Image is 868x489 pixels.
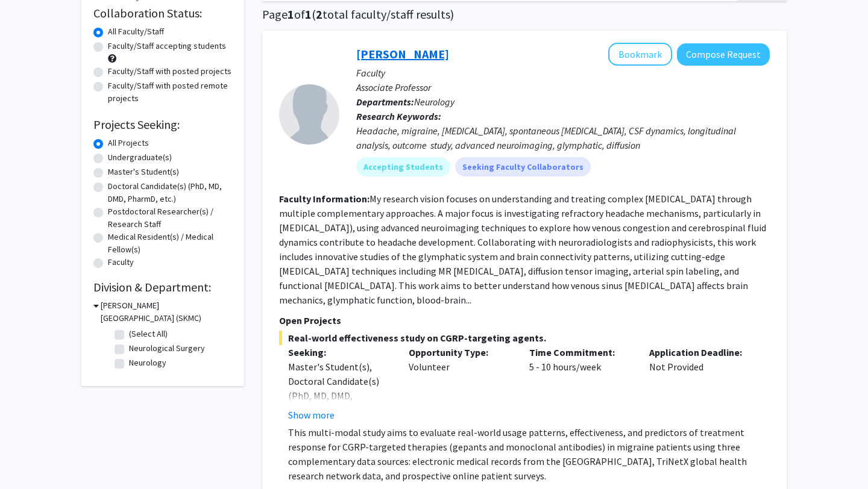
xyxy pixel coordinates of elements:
[288,345,391,360] p: Seeking:
[288,360,391,446] div: Master's Student(s), Doctoral Candidate(s) (PhD, MD, DMD, PharmD, etc.), Medical Resident(s) / Me...
[108,65,231,78] label: Faculty/Staff with posted projects
[414,96,454,108] span: Neurology
[649,345,752,360] p: Application Deadline:
[129,357,166,369] label: Neurology
[356,110,441,122] b: Research Keywords:
[262,7,787,22] h1: Page of ( total faculty/staff results)
[356,46,449,61] a: [PERSON_NAME]
[305,7,312,22] span: 1
[288,425,770,483] p: This multi-modal study aims to evaluate real-world usage patterns, effectiveness, and predictors ...
[677,43,770,66] button: Compose Request to Hsiangkuo Yuan
[93,6,232,20] h2: Collaboration Status:
[129,328,168,340] label: (Select All)
[356,80,770,95] p: Associate Professor
[640,345,761,422] div: Not Provided
[279,193,766,306] fg-read-more: My research vision focuses on understanding and treating complex [MEDICAL_DATA] through multiple ...
[108,180,232,205] label: Doctoral Candidate(s) (PhD, MD, DMD, PharmD, etc.)
[108,205,232,231] label: Postdoctoral Researcher(s) / Research Staff
[101,299,232,325] h3: [PERSON_NAME][GEOGRAPHIC_DATA] (SKMC)
[129,342,205,355] label: Neurological Surgery
[279,331,770,345] span: Real-world effectiveness study on CGRP-targeting agents.
[288,7,294,22] span: 1
[93,117,232,132] h2: Projects Seeking:
[356,123,770,152] div: Headache, migraine, [MEDICAL_DATA], spontaneous [MEDICAL_DATA], CSF dynamics, longitudinal analys...
[608,43,672,66] button: Add Hsiangkuo Yuan to Bookmarks
[108,25,164,38] label: All Faculty/Staff
[316,7,322,22] span: 2
[279,193,370,205] b: Faculty Information:
[108,40,226,52] label: Faculty/Staff accepting students
[108,151,172,164] label: Undergraduate(s)
[356,96,414,108] b: Departments:
[400,345,520,422] div: Volunteer
[356,66,770,80] p: Faculty
[520,345,641,422] div: 5 - 10 hours/week
[108,137,149,149] label: All Projects
[108,256,134,269] label: Faculty
[9,435,51,480] iframe: Chat
[288,408,335,422] button: Show more
[455,157,591,176] mat-chip: Seeking Faculty Collaborators
[529,345,632,360] p: Time Commitment:
[108,166,179,178] label: Master's Student(s)
[356,157,450,176] mat-chip: Accepting Students
[409,345,511,360] p: Opportunity Type:
[108,79,232,105] label: Faculty/Staff with posted remote projects
[93,280,232,294] h2: Division & Department:
[279,313,770,328] p: Open Projects
[108,231,232,256] label: Medical Resident(s) / Medical Fellow(s)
